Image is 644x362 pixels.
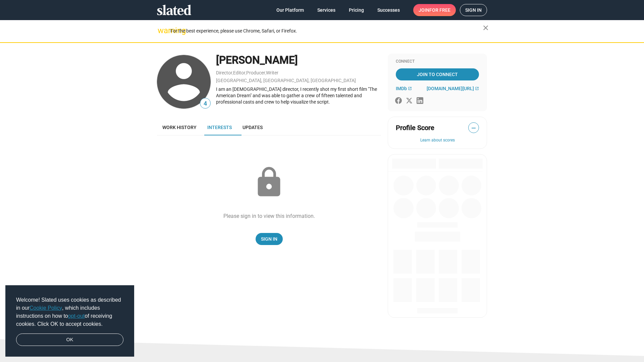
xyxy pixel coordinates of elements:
[16,296,123,328] span: Welcome! Slated uses cookies as described in our , which includes instructions on how to of recei...
[317,4,335,16] span: Services
[265,71,266,75] span: ,
[157,119,202,135] a: Work history
[237,119,268,135] a: Updates
[276,4,304,16] span: Our Platform
[469,124,479,132] span: —
[216,70,232,75] a: Director
[30,305,62,311] a: Cookie Policy
[16,334,123,346] a: dismiss cookie message
[413,4,456,16] a: Joinfor free
[396,123,434,132] span: Profile Score
[465,4,482,16] span: Sign in
[216,78,356,83] a: [GEOGRAPHIC_DATA], [GEOGRAPHIC_DATA], [GEOGRAPHIC_DATA]
[232,71,233,75] span: ,
[460,4,487,16] a: Sign in
[216,53,381,67] div: [PERSON_NAME]
[68,313,85,319] a: opt-out
[349,4,364,16] span: Pricing
[246,70,265,75] a: Producer
[475,86,479,90] mat-icon: open_in_new
[202,119,237,135] a: Interests
[243,125,263,130] span: Updates
[429,4,450,16] span: for free
[427,86,479,91] a: [DOMAIN_NAME][URL]
[427,86,474,91] span: [DOMAIN_NAME][URL]
[223,213,315,220] div: Please sign in to view this information.
[170,26,483,36] div: For the best experience, please use Chrome, Safari, or Firefox.
[372,4,405,16] a: Successes
[396,86,412,91] a: IMDb
[246,71,246,75] span: ,
[419,4,450,16] span: Join
[396,68,479,80] a: Join To Connect
[266,70,278,75] a: Writer
[207,125,232,130] span: Interests
[158,26,166,35] mat-icon: warning
[396,138,479,143] button: Learn about scores
[216,86,381,105] div: I am an [DEMOGRAPHIC_DATA] director, I recently shot my first short film "The American Dream" and...
[162,125,197,130] span: Work history
[312,4,341,16] a: Services
[256,233,283,245] a: Sign In
[252,166,286,199] mat-icon: lock
[343,4,369,16] a: Pricing
[5,285,134,357] div: cookieconsent
[271,4,309,16] a: Our Platform
[377,4,400,16] span: Successes
[233,70,246,75] a: Editor
[396,86,407,91] span: IMDb
[200,99,210,108] span: 4
[408,86,412,90] mat-icon: open_in_new
[261,233,277,245] span: Sign In
[396,59,479,64] div: Connect
[397,68,478,80] span: Join To Connect
[482,24,490,32] mat-icon: close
